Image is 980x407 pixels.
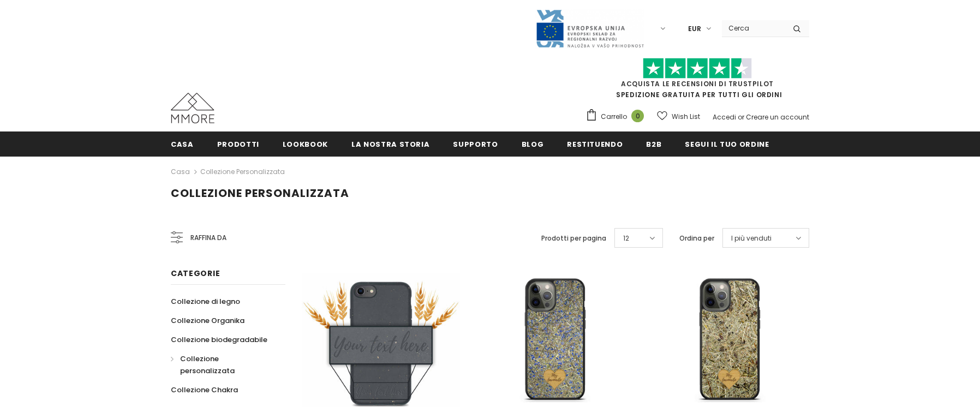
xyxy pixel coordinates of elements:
[601,111,627,122] span: Carrello
[522,139,544,149] span: Blog
[567,131,623,156] a: Restituendo
[535,9,644,49] img: Javni Razpis
[672,111,700,122] span: Wish List
[631,110,644,122] span: 0
[621,79,774,88] a: Acquista le recensioni di TrustPilot
[585,63,809,99] span: SPEDIZIONE GRATUITA PER TUTTI GLI ORDINI
[171,385,238,395] span: Collezione Chakra
[171,131,194,156] a: Casa
[171,330,267,349] a: Collezione biodegradabile
[171,93,214,123] img: Casi MMORE
[522,131,544,156] a: Blog
[171,315,244,326] span: Collezione Organika
[283,131,328,156] a: Lookbook
[453,131,498,156] a: supporto
[217,139,259,149] span: Prodotti
[171,165,190,178] a: Casa
[171,334,267,345] span: Collezione biodegradabile
[351,131,429,156] a: La nostra storia
[171,380,238,399] a: Collezione Chakra
[623,233,629,244] span: 12
[453,139,498,149] span: supporto
[688,23,701,34] span: EUR
[657,107,700,126] a: Wish List
[180,354,235,376] span: Collezione personalizzata
[585,109,649,125] a: Carrello 0
[646,139,661,149] span: B2B
[171,292,240,311] a: Collezione di legno
[171,185,349,201] span: Collezione personalizzata
[351,139,429,149] span: La nostra storia
[171,139,194,149] span: Casa
[738,112,744,122] span: or
[567,139,623,149] span: Restituendo
[171,296,240,307] span: Collezione di legno
[217,131,259,156] a: Prodotti
[171,349,273,380] a: Collezione personalizzata
[171,268,220,279] span: Categorie
[200,167,285,176] a: Collezione personalizzata
[731,233,772,244] span: I più venduti
[646,131,661,156] a: B2B
[713,112,736,122] a: Accedi
[679,233,714,244] label: Ordina per
[535,23,644,33] a: Javni Razpis
[283,139,328,149] span: Lookbook
[685,139,769,149] span: Segui il tuo ordine
[722,20,785,36] input: Search Site
[190,232,226,244] span: Raffina da
[685,131,769,156] a: Segui il tuo ordine
[643,58,752,79] img: Fidati di Pilot Stars
[746,112,809,122] a: Creare un account
[541,233,606,244] label: Prodotti per pagina
[171,311,244,330] a: Collezione Organika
